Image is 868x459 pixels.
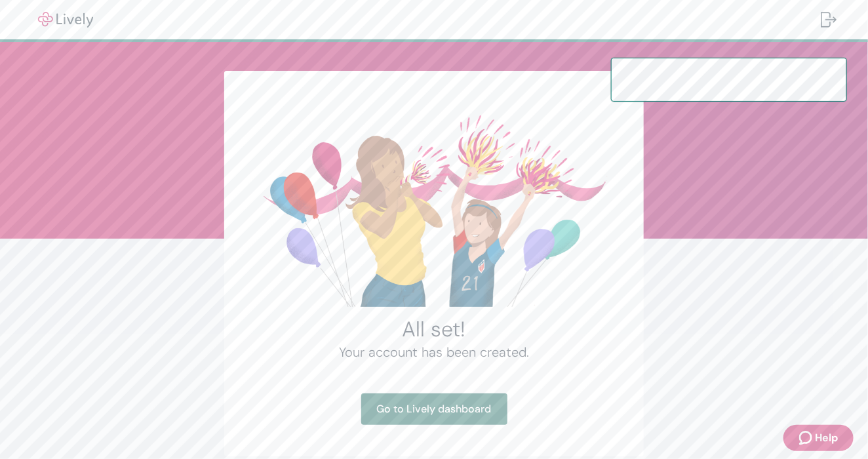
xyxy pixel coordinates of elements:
button: Zendesk support iconHelp [783,425,854,451]
button: Log out [810,4,847,35]
span: Help [815,430,838,446]
h2: All set! [256,316,612,342]
svg: Zendesk support icon [799,430,815,446]
img: Lively [29,12,102,28]
a: Go to Lively dashboard [361,393,507,425]
h4: Your account has been created. [256,342,612,362]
